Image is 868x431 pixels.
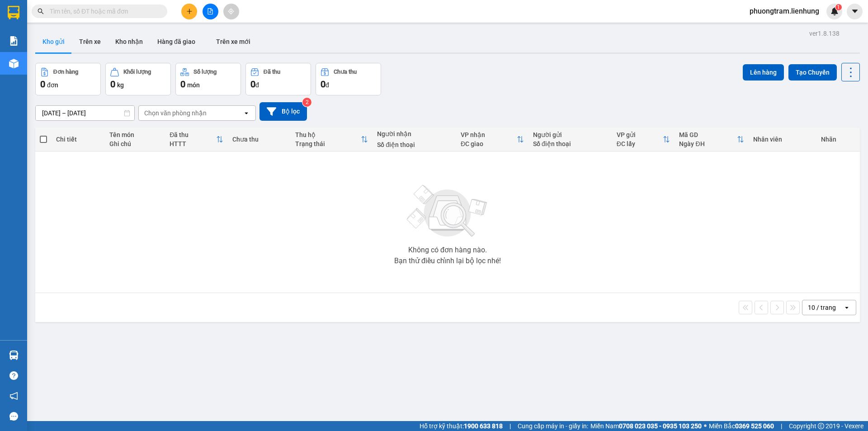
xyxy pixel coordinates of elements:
[203,4,218,19] button: file-add
[837,4,840,10] span: 1
[753,136,811,143] div: Nhân viên
[590,421,702,431] span: Miền Nam
[377,130,452,137] div: Người nhận
[144,109,207,118] div: Chọn văn phòng nhận
[709,421,774,431] span: Miền Bắc
[617,140,663,147] div: ĐC lấy
[612,128,675,152] th: Toggle SortBy
[53,69,78,75] div: Đơn hàng
[150,31,203,52] button: Hàng đã giao
[619,422,702,430] strong: 0708 023 035 - 0935 103 250
[259,102,307,121] button: Bộ lọc
[8,6,19,19] img: logo-vxr
[207,8,213,14] span: file-add
[110,79,115,90] span: 0
[394,257,501,265] div: Bạn thử điều chỉnh lại bộ lọc nhé!
[818,423,824,429] span: copyright
[295,140,361,147] div: Trạng thái
[38,8,44,14] span: search
[808,303,836,312] div: 10 / trang
[334,69,357,75] div: Chưa thu
[50,6,156,16] input: Tìm tên, số ĐT hoặc mã đơn
[835,4,842,10] sup: 1
[9,412,18,421] span: message
[781,421,782,431] span: |
[617,131,663,138] div: VP gửi
[843,304,850,311] svg: open
[809,28,840,38] div: ver 1.8.138
[175,63,241,95] button: Số lượng0món
[830,7,839,15] img: icon-new-feature
[402,180,493,243] img: svg+xml;base64,PHN2ZyBjbGFzcz0ibGlzdC1wbHVnX19zdmciIHhtbG5zPSJodHRwOi8vd3d3LnczLm9yZy8yMDAwL3N2Zy...
[243,109,250,117] svg: open
[851,7,859,15] span: caret-down
[533,140,608,147] div: Số điện thoại
[9,392,18,400] span: notification
[679,140,737,147] div: Ngày ĐH
[675,128,749,152] th: Toggle SortBy
[420,421,503,431] span: Hỗ trợ kỹ thuật:
[321,79,325,90] span: 0
[9,36,19,46] img: solution-icon
[533,131,608,138] div: Người gửi
[47,81,58,89] span: đơn
[264,69,280,75] div: Đã thu
[518,421,588,431] span: Cung cấp máy in - giấy in:
[788,64,837,81] button: Tạo Chuyến
[377,141,452,148] div: Số điện thoại
[35,31,72,52] button: Kho gửi
[56,136,100,143] div: Chi tiết
[117,81,124,89] span: kg
[847,4,863,19] button: caret-down
[704,424,707,428] span: ⚪️
[181,4,197,19] button: plus
[456,128,528,152] th: Toggle SortBy
[461,131,517,138] div: VP nhận
[123,69,151,75] div: Khối lượng
[109,140,160,147] div: Ghi chú
[461,140,517,147] div: ĐC giao
[316,63,381,95] button: Chưa thu0đ
[302,98,311,107] sup: 2
[105,63,171,95] button: Khối lượng0kg
[255,81,259,89] span: đ
[228,8,234,14] span: aim
[821,136,855,143] div: Nhãn
[9,59,19,68] img: warehouse-icon
[291,128,373,152] th: Toggle SortBy
[245,63,311,95] button: Đã thu0đ
[170,131,216,138] div: Đã thu
[193,69,217,75] div: Số lượng
[165,128,228,152] th: Toggle SortBy
[679,131,737,138] div: Mã GD
[9,371,18,380] span: question-circle
[108,31,150,52] button: Kho nhận
[109,131,160,138] div: Tên món
[408,246,487,254] div: Không có đơn hàng nào.
[509,421,511,431] span: |
[464,422,503,430] strong: 1900 633 818
[743,64,784,81] button: Lên hàng
[9,350,19,360] img: warehouse-icon
[295,131,361,138] div: Thu hộ
[216,38,250,45] span: Trên xe mới
[232,136,286,143] div: Chưa thu
[72,31,108,52] button: Trên xe
[35,63,101,95] button: Đơn hàng0đơn
[187,81,200,89] span: món
[250,79,255,90] span: 0
[40,79,45,90] span: 0
[180,79,185,90] span: 0
[742,5,826,17] span: phuongtram.lienhung
[186,8,193,14] span: plus
[36,106,134,120] input: Select a date range.
[223,4,239,19] button: aim
[325,81,329,89] span: đ
[170,140,216,147] div: HTTT
[735,422,774,430] strong: 0369 525 060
